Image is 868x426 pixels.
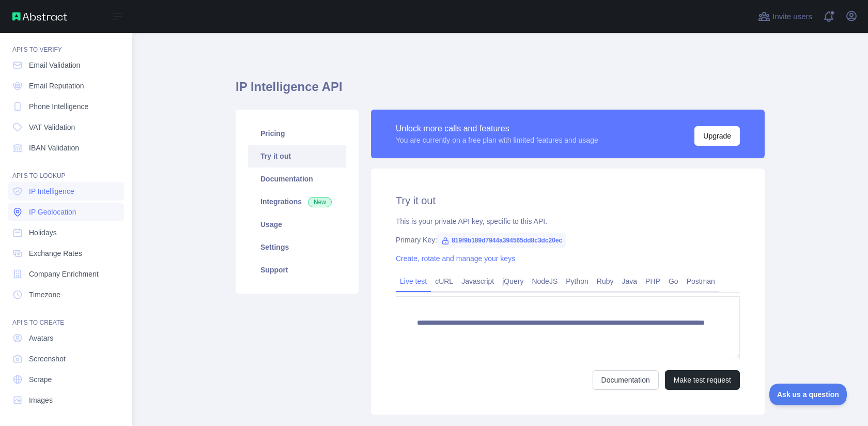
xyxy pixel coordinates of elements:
span: Invite users [772,11,812,23]
iframe: Toggle Customer Support [769,384,847,405]
a: Exchange Rates [8,244,124,263]
a: Pricing [248,122,346,145]
a: PHP [641,273,664,290]
span: Avatars [29,333,53,343]
a: IBAN Validation [8,139,124,157]
a: Ruby [593,273,618,290]
a: Company Enrichment [8,265,124,283]
span: Scrape [29,374,52,385]
a: Screenshot [8,349,124,368]
img: Abstract API [12,12,67,21]
span: IP Intelligence [29,186,74,196]
button: Invite users [756,8,814,25]
a: IP Intelligence [8,182,124,201]
a: Documentation [248,168,346,190]
span: Email Validation [29,60,80,70]
div: You are currently on a free plan with limited features and usage [396,135,598,145]
a: NodeJS [528,273,562,290]
a: Go [664,273,683,290]
a: Images [8,391,124,409]
a: jQuery [498,273,528,290]
div: API'S TO CREATE [8,306,124,327]
a: Live test [396,273,431,290]
span: Screenshot [29,354,66,364]
h1: IP Intelligence API [236,79,765,103]
a: Phone Intelligence [8,97,124,116]
a: Timezone [8,285,124,304]
span: Exchange Rates [29,248,82,258]
button: Upgrade [694,126,740,146]
a: Python [562,273,593,290]
a: Settings [248,236,346,258]
a: Javascript [457,273,498,290]
a: Holidays [8,223,124,242]
a: Postman [683,273,719,290]
button: Make test request [665,370,740,390]
span: IBAN Validation [29,143,79,153]
a: Usage [248,213,346,236]
div: API'S TO LOOKUP [8,159,124,180]
div: API'S TO VERIFY [8,33,124,54]
a: Avatars [8,329,124,347]
a: IP Geolocation [8,203,124,221]
div: Unlock more calls and features [396,123,598,135]
span: Phone Intelligence [29,101,88,112]
a: Documentation [593,370,659,390]
span: Company Enrichment [29,269,99,279]
a: Support [248,258,346,281]
span: Email Reputation [29,81,84,91]
div: This is your private API key, specific to this API. [396,216,740,226]
a: Email Validation [8,56,124,74]
a: Java [618,273,642,290]
a: VAT Validation [8,118,124,136]
span: Images [29,395,53,405]
span: 819f9b189d7944a394565dd8c3dc20ec [437,233,566,248]
a: Email Reputation [8,77,124,95]
span: IP Geolocation [29,207,76,217]
a: Scrape [8,370,124,389]
span: VAT Validation [29,122,75,132]
span: Timezone [29,290,60,300]
a: Create, rotate and manage your keys [396,254,515,263]
a: cURL [431,273,457,290]
div: Primary Key: [396,235,740,245]
span: New [308,197,332,207]
a: Integrations New [248,190,346,213]
span: Holidays [29,227,57,238]
h2: Try it out [396,193,740,208]
a: Try it out [248,145,346,168]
